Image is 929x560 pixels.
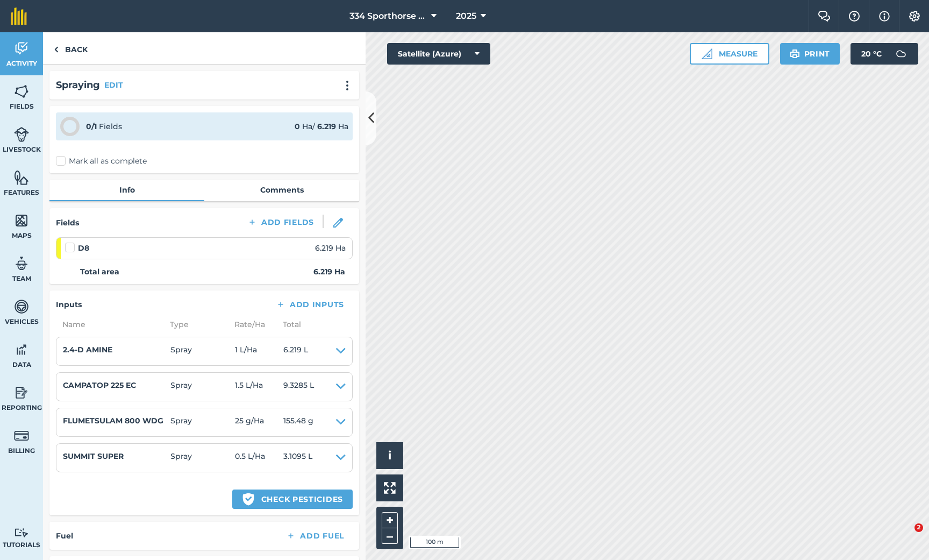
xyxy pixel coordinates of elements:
img: A question mark icon [848,11,861,22]
img: svg+xml;base64,PHN2ZyB4bWxucz0iaHR0cDovL3d3dy53My5vcmcvMjAwMC9zdmciIHdpZHRoPSI1NiIgaGVpZ2h0PSI2MC... [14,83,29,100]
button: 20 °C [851,43,918,65]
strong: 6.219 Ha [313,266,345,278]
h4: SUMMIT SUPER [63,450,170,462]
img: svg+xml;base64,PD94bWwgdmVyc2lvbj0iMS4wIiBlbmNvZGluZz0idXRmLTgiPz4KPCEtLSBHZW5lcmF0b3I6IEFkb2JlIE... [14,342,29,358]
span: 155.48 g [283,415,313,430]
button: Print [780,43,840,65]
a: Info [49,180,204,200]
h4: Fuel [56,530,73,542]
span: 1 L / Ha [235,344,283,359]
summary: CAMPATOP 225 ECSpray1.5 L/Ha9.3285 L [63,379,346,394]
img: svg+xml;base64,PD94bWwgdmVyc2lvbj0iMS4wIiBlbmNvZGluZz0idXRmLTgiPz4KPCEtLSBHZW5lcmF0b3I6IEFkb2JlIE... [14,428,29,444]
span: Spray [170,379,235,394]
a: Back [43,32,98,64]
span: 2025 [456,10,476,23]
button: i [376,442,403,469]
span: 3.1095 L [283,450,312,465]
img: svg+xml;base64,PHN2ZyB4bWxucz0iaHR0cDovL3d3dy53My5vcmcvMjAwMC9zdmciIHdpZHRoPSI1NiIgaGVpZ2h0PSI2MC... [14,169,29,186]
img: Two speech bubbles overlapping with the left bubble in the forefront [818,11,831,22]
button: – [382,528,398,544]
strong: 6.219 [317,122,336,131]
button: Add Inputs [267,297,353,312]
span: 20 ° C [861,43,882,65]
img: svg+xml;base64,PHN2ZyB4bWxucz0iaHR0cDovL3d3dy53My5vcmcvMjAwMC9zdmciIHdpZHRoPSIyMCIgaGVpZ2h0PSIyNC... [341,80,354,91]
img: A cog icon [908,11,921,22]
button: Satellite (Azure) [387,43,490,65]
img: svg+xml;base64,PHN2ZyB4bWxucz0iaHR0cDovL3d3dy53My5vcmcvMjAwMC9zdmciIHdpZHRoPSIxNyIgaGVpZ2h0PSIxNy... [879,10,890,23]
img: svg+xml;base64,PD94bWwgdmVyc2lvbj0iMS4wIiBlbmNvZGluZz0idXRmLTgiPz4KPCEtLSBHZW5lcmF0b3I6IEFkb2JlIE... [14,256,29,272]
strong: Total area [80,266,119,278]
h4: 2.4-D AMINE [63,344,170,356]
h4: FLUMETSULAM 800 WDG [63,415,170,427]
img: fieldmargin Logo [11,8,27,25]
a: Comments [204,180,359,200]
strong: 0 [295,122,300,131]
span: Spray [170,450,235,465]
span: 9.3285 L [283,379,314,394]
span: Total [276,318,301,330]
iframe: Intercom live chat [892,523,918,549]
label: Mark all as complete [56,155,147,167]
img: svg+xml;base64,PHN2ZyB3aWR0aD0iMTgiIGhlaWdodD0iMTgiIHZpZXdCb3g9IjAgMCAxOCAxOCIgZmlsbD0ibm9uZSIgeG... [333,218,343,228]
span: 0.5 L / Ha [235,450,283,465]
button: EDIT [104,79,123,91]
img: svg+xml;base64,PD94bWwgdmVyc2lvbj0iMS4wIiBlbmNvZGluZz0idXRmLTgiPz4KPCEtLSBHZW5lcmF0b3I6IEFkb2JlIE... [14,126,29,143]
span: Name [56,318,163,330]
img: svg+xml;base64,PD94bWwgdmVyc2lvbj0iMS4wIiBlbmNvZGluZz0idXRmLTgiPz4KPCEtLSBHZW5lcmF0b3I6IEFkb2JlIE... [890,43,912,65]
span: i [388,449,391,462]
div: Fields [86,120,122,132]
button: Add Fields [239,215,323,230]
span: 6.219 Ha [315,242,346,254]
strong: D8 [78,242,89,254]
span: 2 [914,523,923,532]
div: Ha / Ha [295,120,348,132]
img: Ruler icon [702,48,712,59]
span: 1.5 L / Ha [235,379,283,394]
img: svg+xml;base64,PD94bWwgdmVyc2lvbj0iMS4wIiBlbmNvZGluZz0idXRmLTgiPz4KPCEtLSBHZW5lcmF0b3I6IEFkb2JlIE... [14,299,29,315]
span: 6.219 L [283,344,308,359]
summary: SUMMIT SUPERSpray0.5 L/Ha3.1095 L [63,450,346,465]
img: svg+xml;base64,PHN2ZyB4bWxucz0iaHR0cDovL3d3dy53My5vcmcvMjAwMC9zdmciIHdpZHRoPSI5IiBoZWlnaHQ9IjI0Ii... [54,43,59,56]
button: Add Fuel [277,528,353,543]
h4: Inputs [56,299,82,310]
span: Rate/ Ha [228,318,276,330]
summary: 2.4-D AMINESpray1 L/Ha6.219 L [63,344,346,359]
span: Spray [170,415,235,430]
img: Four arrows, one pointing top left, one top right, one bottom right and the last bottom left [384,482,396,494]
img: svg+xml;base64,PD94bWwgdmVyc2lvbj0iMS4wIiBlbmNvZGluZz0idXRmLTgiPz4KPCEtLSBHZW5lcmF0b3I6IEFkb2JlIE... [14,385,29,401]
img: svg+xml;base64,PD94bWwgdmVyc2lvbj0iMS4wIiBlbmNvZGluZz0idXRmLTgiPz4KPCEtLSBHZW5lcmF0b3I6IEFkb2JlIE... [14,528,29,538]
summary: FLUMETSULAM 800 WDGSpray25 g/Ha155.48 g [63,415,346,430]
img: svg+xml;base64,PHN2ZyB4bWxucz0iaHR0cDovL3d3dy53My5vcmcvMjAwMC9zdmciIHdpZHRoPSIxOSIgaGVpZ2h0PSIyNC... [790,47,800,60]
span: 25 g / Ha [235,415,283,430]
h4: Fields [56,217,79,229]
button: Measure [690,43,769,65]
img: svg+xml;base64,PHN2ZyB4bWxucz0iaHR0cDovL3d3dy53My5vcmcvMjAwMC9zdmciIHdpZHRoPSI1NiIgaGVpZ2h0PSI2MC... [14,212,29,229]
h2: Spraying [56,77,100,93]
span: Type [163,318,228,330]
img: svg+xml;base64,PD94bWwgdmVyc2lvbj0iMS4wIiBlbmNvZGluZz0idXRmLTgiPz4KPCEtLSBHZW5lcmF0b3I6IEFkb2JlIE... [14,40,29,56]
button: Check pesticides [232,490,353,509]
button: + [382,512,398,528]
strong: 0 / 1 [86,122,97,131]
h4: CAMPATOP 225 EC [63,379,170,391]
span: 334 Sporthorse Stud [349,10,427,23]
span: Spray [170,344,235,359]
